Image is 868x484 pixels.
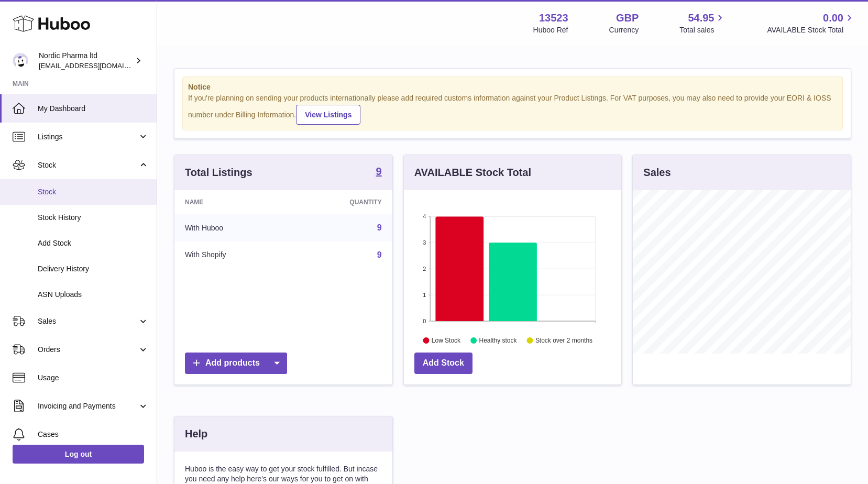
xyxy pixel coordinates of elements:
[174,241,292,269] td: With Shopify
[423,213,426,219] text: 4
[174,214,292,241] td: With Huboo
[39,51,133,71] div: Nordic Pharma ltd
[38,238,149,248] span: Add Stock
[679,25,726,35] span: Total sales
[39,61,154,70] span: [EMAIL_ADDRESS][DOMAIN_NAME]
[185,166,252,180] h3: Total Listings
[13,445,144,464] a: Log out
[767,11,855,35] a: 0.00 AVAILABLE Stock Total
[423,266,426,272] text: 2
[296,105,360,125] a: View Listings
[188,82,837,92] strong: Notice
[688,11,714,25] span: 54.95
[609,25,639,35] div: Currency
[535,337,592,344] text: Stock over 2 months
[414,353,473,374] a: Add Stock
[38,430,149,439] span: Cases
[292,190,392,214] th: Quantity
[38,401,138,411] span: Invoicing and Payments
[376,166,382,179] a: 9
[185,353,287,374] a: Add products
[38,187,149,197] span: Stock
[377,250,382,259] a: 9
[414,166,531,180] h3: AVAILABLE Stock Total
[423,292,426,298] text: 1
[643,166,671,180] h3: Sales
[38,264,149,274] span: Delivery History
[38,290,149,300] span: ASN Uploads
[38,316,138,326] span: Sales
[13,53,28,69] img: chika.alabi@nordicpharma.com
[423,239,426,246] text: 3
[174,190,292,214] th: Name
[679,11,726,35] a: 54.95 Total sales
[38,104,149,114] span: My Dashboard
[823,11,843,25] span: 0.00
[38,132,138,142] span: Listings
[185,427,207,441] h3: Help
[38,373,149,383] span: Usage
[376,166,382,177] strong: 9
[539,11,568,25] strong: 13523
[38,345,138,355] span: Orders
[767,25,855,35] span: AVAILABLE Stock Total
[423,318,426,324] text: 0
[533,25,568,35] div: Huboo Ref
[616,11,639,25] strong: GBP
[479,337,517,344] text: Healthy stock
[188,93,837,125] div: If you're planning on sending your products internationally please add required customs informati...
[432,337,461,344] text: Low Stock
[38,213,149,223] span: Stock History
[38,160,138,170] span: Stock
[377,223,382,232] a: 9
